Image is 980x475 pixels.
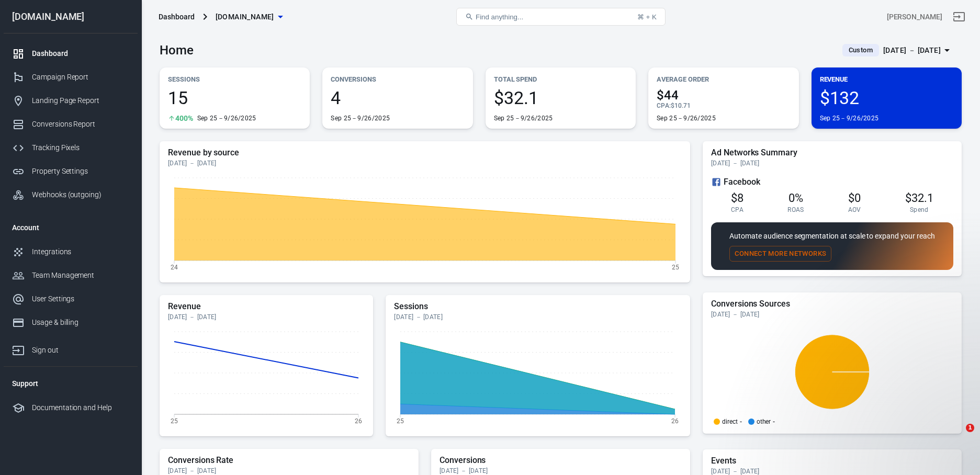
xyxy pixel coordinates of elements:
span: $8 [731,191,744,205]
div: Facebook [711,176,953,188]
a: Sign out [4,334,138,362]
p: Conversions [331,74,464,85]
span: - [740,419,742,425]
a: Dashboard [4,42,138,65]
a: Team Management [4,264,138,287]
h3: Home [160,43,194,58]
a: Sign out [947,4,972,29]
span: AOV [848,206,861,214]
div: [DATE] － [DATE] [883,44,941,57]
span: $132 [820,89,953,107]
div: [DATE] － [DATE] [711,310,953,319]
p: Automate audience segmentation at scale to expand your reach [729,231,934,242]
h5: Sessions [394,301,681,312]
div: Usage & billing [32,317,129,328]
h5: Ad Networks Summary [711,148,953,158]
h5: Revenue by source [168,148,682,158]
iframe: Intercom live chat [944,424,970,449]
li: Support [4,371,138,396]
div: Dashboard [159,12,195,22]
div: [DATE] － [DATE] [168,159,682,167]
div: [DATE] － [DATE] [711,159,953,167]
p: Total Spend [494,74,627,85]
li: Account [4,215,138,240]
svg: Facebook Ads [711,176,722,188]
span: $44 [657,89,790,101]
button: [DOMAIN_NAME] [211,7,287,27]
a: Campaign Report [4,65,138,89]
div: ⌘ + K [637,13,657,21]
span: standoutfitpro.com [216,10,274,24]
div: User Settings [32,293,129,304]
span: 400% [175,115,193,122]
p: direct [722,419,738,425]
div: Sep 25－9/26/2025 [494,114,553,122]
span: Spend [910,206,929,214]
button: Custom[DATE] － [DATE] [834,42,962,59]
a: Integrations [4,240,138,264]
div: Integrations [32,246,129,257]
div: [DATE] － [DATE] [168,467,410,475]
div: [DATE] － [DATE] [168,313,365,321]
span: $10.71 [671,102,691,109]
div: Documentation and Help [32,402,129,413]
tspan: 24 [171,263,178,270]
button: Find anything...⌘ + K [456,8,666,26]
a: Webhooks (outgoing) [4,183,138,207]
div: [DOMAIN_NAME] [4,12,138,21]
span: 4 [331,89,464,107]
a: User Settings [4,287,138,311]
h5: Events [711,456,953,466]
p: Average Order [657,74,790,85]
div: Landing Page Report [32,95,129,106]
span: CPA : [657,102,671,109]
div: Sep 25－9/26/2025 [197,114,256,122]
tspan: 26 [672,417,679,424]
a: Conversions Report [4,112,138,136]
div: Sep 25－9/26/2025 [820,114,879,122]
div: Conversions Report [32,119,129,130]
a: Tracking Pixels [4,136,138,160]
div: [DATE] － [DATE] [394,313,681,321]
span: CPA [731,206,744,214]
a: Landing Page Report [4,89,138,112]
div: Campaign Report [32,72,129,83]
h5: Conversions Rate [168,455,410,466]
span: - [773,419,775,425]
h5: Conversions [440,455,682,466]
span: 1 [966,424,974,432]
p: Sessions [168,74,301,85]
div: Account id: vFuTmTDd [887,12,942,22]
div: Sep 25－9/26/2025 [657,114,716,122]
a: Usage & billing [4,311,138,334]
button: Connect More Networks [729,246,831,262]
span: Find anything... [476,13,523,21]
span: $0 [848,191,861,205]
div: [DATE] － [DATE] [440,467,682,475]
h5: Revenue [168,301,365,312]
tspan: 25 [171,417,178,424]
span: $32.1 [494,89,627,107]
span: 15 [168,89,301,107]
span: 0% [788,191,803,205]
p: other [757,419,771,425]
div: Team Management [32,270,129,281]
tspan: 25 [672,263,679,270]
div: Property Settings [32,166,129,177]
p: Revenue [820,74,953,85]
div: Tracking Pixels [32,142,129,153]
div: Webhooks (outgoing) [32,189,129,200]
span: Custom [844,45,877,55]
div: Sign out [32,345,129,356]
a: Property Settings [4,160,138,183]
div: Sep 25－9/26/2025 [331,114,390,122]
span: $32.1 [905,191,933,205]
div: Dashboard [32,48,129,59]
tspan: 25 [397,417,404,424]
tspan: 26 [355,417,362,424]
h5: Conversions Sources [711,299,953,309]
span: ROAS [787,206,804,214]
